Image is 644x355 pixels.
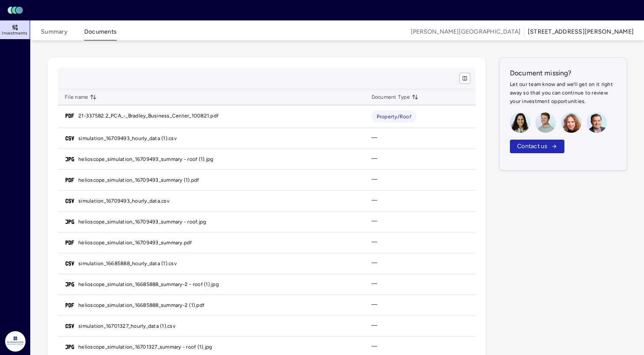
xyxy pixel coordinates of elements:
[78,197,169,205] a: simulation_16709493_hourly_data.csv
[365,212,475,232] td: —
[90,94,97,100] button: toggle sorting
[365,149,475,170] td: —
[41,27,67,40] button: Summary
[412,94,418,100] button: toggle sorting
[528,27,634,37] div: [STREET_ADDRESS][PERSON_NAME]
[78,259,177,268] a: simulation_16685888_hourly_data (1).csv
[65,93,97,101] span: File name
[78,176,199,184] a: helioscope_simulation_16709493_summary (1).pdf
[517,142,548,151] span: Contact us
[377,112,411,121] span: Property/Roof
[78,343,212,351] a: helioscope_simulation_16701327_summary - roof (1).jpg
[365,170,475,191] td: —
[510,80,616,106] p: Let our team know and we’ll get on it right away so that you can continue to review your investme...
[78,218,206,226] a: helioscope_simulation_16709493_summary - roof.jpg
[41,22,117,40] div: tabs
[365,191,475,212] td: —
[411,27,521,37] span: [PERSON_NAME][GEOGRAPHIC_DATA]
[78,280,219,289] a: helioscope_simulation_16685888_summary-2 - roof (1).jpg
[78,155,213,163] a: helioscope_simulation_16709493_summary - roof (1).jpg
[78,301,204,309] a: helioscope_simulation_16685888_summary-2 (1).pdf
[365,295,475,316] td: —
[78,322,175,330] a: simulation_16701327_hourly_data (1).csv
[2,31,27,36] span: Investments
[84,27,117,40] button: Documents
[365,128,475,149] td: —
[78,238,192,247] a: helioscope_simulation_16709493_summary.pdf
[510,68,616,80] h2: Document missing?
[510,139,564,153] a: Contact us
[365,232,475,253] td: —
[78,134,177,143] a: simulation_16709493_hourly_data (1).csv
[365,253,475,274] td: —
[372,93,418,101] span: Document Type
[510,140,564,153] button: Contact us
[5,331,26,352] img: Dimension Energy
[459,73,470,84] button: show/hide columns
[365,274,475,295] td: —
[78,112,218,120] a: 21-337582.2_PCA_-_Bradley_Business_Center_100821.pdf
[365,316,475,337] td: —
